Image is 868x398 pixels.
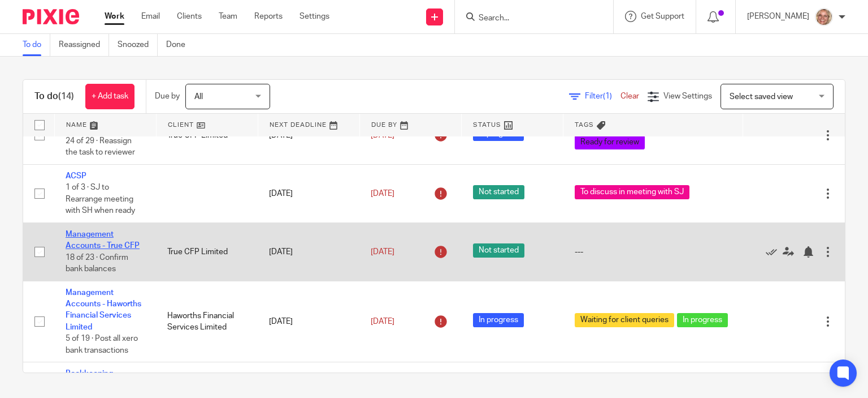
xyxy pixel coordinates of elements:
img: SJ.jpg [815,8,833,26]
img: Pixie [23,9,79,24]
a: ACSP [66,172,86,180]
span: Waiting for client queries [575,313,674,327]
span: Get Support [641,12,684,20]
span: Ready for review [575,135,645,149]
span: (14) [58,92,74,101]
span: 24 of 29 · Reassign the task to reviewer [66,137,135,157]
span: Tags [575,122,594,128]
h1: To do [34,91,74,102]
span: Not started [473,185,524,199]
a: Snoozed [118,34,158,56]
a: Clear [620,92,639,100]
a: Team [219,11,237,22]
td: [DATE] [258,165,359,223]
span: [DATE] [371,131,394,139]
td: True CFP Limited [156,223,258,281]
a: To do [23,34,50,56]
div: --- [575,246,732,258]
a: Reports [254,11,283,22]
a: Reassigned [59,34,109,56]
span: Select saved view [730,93,793,101]
p: Due by [155,91,180,102]
span: In progress [473,313,524,327]
a: Email [141,11,160,22]
span: In progress [677,313,728,327]
span: (1) [603,92,612,100]
a: Settings [300,11,329,22]
a: Clients [177,11,202,22]
a: Mark as done [766,246,783,258]
a: Work [105,11,124,22]
span: 18 of 23 · Confirm bank balances [66,254,128,273]
input: Search [478,14,579,24]
span: 1 of 3 · SJ to Rearrange meeting with SH when ready [66,184,135,215]
span: To discuss in meeting with SJ [575,185,689,199]
p: [PERSON_NAME] [747,11,809,22]
span: View Settings [663,92,712,100]
a: Management Accounts - Haworths Financial Services Limited [66,289,141,331]
span: 5 of 19 · Post all xero bank transactions [66,335,138,354]
a: Done [166,34,194,56]
span: [DATE] [371,318,394,326]
td: [DATE] [258,281,359,362]
a: + Add task [85,84,134,109]
span: All [194,93,203,101]
span: [DATE] [371,190,394,198]
a: Management Accounts - True CFP [66,230,140,250]
td: Haworths Financial Services Limited [156,281,258,362]
span: [DATE] [371,248,394,256]
span: Filter [585,92,620,100]
td: [DATE] [258,223,359,281]
span: Not started [473,243,524,258]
